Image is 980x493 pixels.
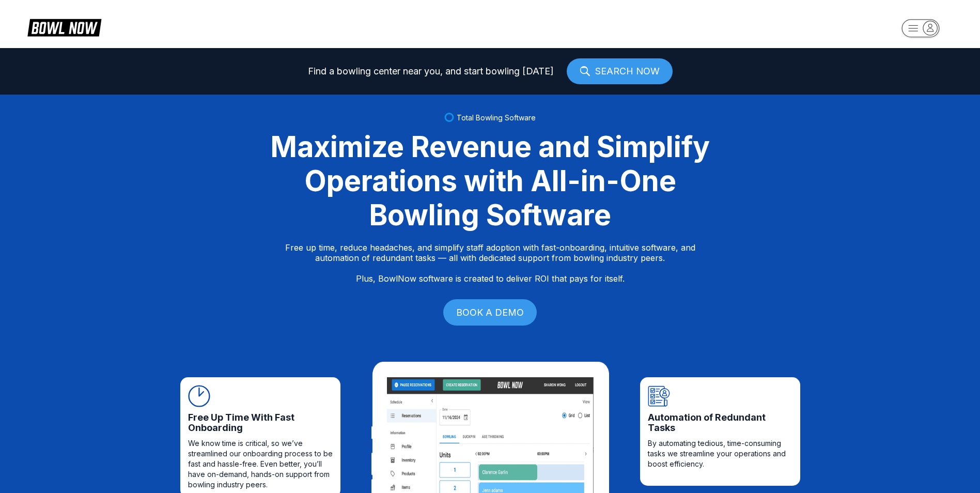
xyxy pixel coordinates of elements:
a: BOOK A DEMO [443,299,537,326]
span: Find a bowling center near you, and start bowling [DATE] [308,66,554,76]
span: Free Up Time With Fast Onboarding [188,412,333,433]
span: By automating tedious, time-consuming tasks we streamline your operations and boost efficiency. [648,438,792,469]
span: Total Bowling Software [457,113,536,122]
div: Maximize Revenue and Simplify Operations with All-in-One Bowling Software [258,130,723,232]
span: Automation of Redundant Tasks [648,412,792,433]
p: Free up time, reduce headaches, and simplify staff adoption with fast-onboarding, intuitive softw... [285,242,695,284]
a: SEARCH NOW [567,58,673,84]
span: We know time is critical, so we’ve streamlined our onboarding process to be fast and hassle-free.... [188,438,333,490]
